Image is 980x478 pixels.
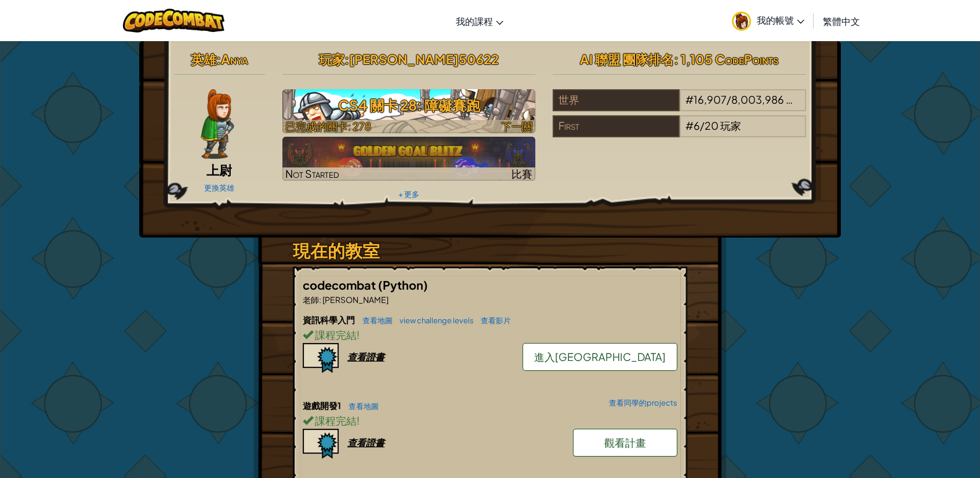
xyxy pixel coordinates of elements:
span: 進入[GEOGRAPHIC_DATA] [534,350,666,363]
span: ! [357,328,360,341]
span: 課程完結 [313,328,357,341]
span: [PERSON_NAME] [321,294,389,305]
img: captain-pose.png [201,89,234,159]
span: 8,003,986 [731,93,784,106]
a: Not Started比賽 [282,137,536,181]
span: 繁體中文 [823,15,860,27]
div: 查看證書 [347,351,384,363]
span: 我的帳號 [757,14,804,26]
a: 查看同學的projects [603,399,677,407]
img: avatar [732,12,751,31]
div: First [553,115,679,137]
span: : [344,51,349,67]
span: 玩家 [319,51,344,67]
a: 世界#16,907/8,003,986玩家 [553,100,806,114]
span: 比賽 [511,167,532,180]
span: : [216,51,221,67]
span: 玩家 [720,119,741,132]
span: # [685,119,694,132]
a: 下一關 [282,89,536,133]
span: 我的課程 [456,15,493,27]
span: / [727,93,731,106]
img: certificate-icon.png [303,343,339,373]
a: 我的課程 [450,5,509,37]
span: 上尉 [206,162,232,178]
span: 資訊科學入門 [303,314,357,325]
a: + 更多 [398,189,419,199]
img: Golden Goal [282,137,536,181]
h3: CS4 關卡 28: 障礙賽跑 [282,92,536,118]
img: CS4 關卡 28: 障礙賽跑 [282,89,536,133]
a: 查看影片 [475,316,511,325]
span: : [319,294,321,305]
span: (Python) [378,278,428,292]
h3: 現在的教室 [293,238,687,264]
a: 繁體中文 [817,5,866,37]
a: 查看證書 [303,351,384,363]
span: # [685,93,694,106]
img: CodeCombat logo [123,9,224,32]
span: [PERSON_NAME]50622 [349,51,499,67]
span: : 1,105 CodePoints [674,51,779,67]
span: 玩家 [786,93,807,106]
span: AI 聯盟 團隊排名 [580,51,674,67]
img: certificate-icon.png [303,429,339,459]
span: 已完成的關卡: 278 [285,119,371,133]
span: codecombat [303,278,378,292]
a: view challenge levels [394,316,474,325]
span: Anya [221,51,248,67]
a: 查看證書 [303,436,384,448]
span: 6 [694,119,700,132]
span: Not Started [285,167,339,180]
span: / [700,119,705,132]
span: 課程完結 [313,414,357,427]
span: ! [357,414,360,427]
a: 更換英雄 [204,183,234,192]
a: 查看地圖 [357,316,393,325]
a: 查看地圖 [343,402,379,411]
a: First#6/20玩家 [553,126,806,140]
span: 老師 [303,294,319,305]
div: 世界 [553,89,679,111]
span: 16,907 [694,93,727,106]
div: 查看證書 [347,436,384,448]
span: 20 [705,119,718,132]
span: 觀看計畫 [604,436,646,449]
span: 英雄 [191,51,216,67]
span: 下一關 [501,119,532,133]
a: 我的帳號 [726,2,810,39]
span: 遊戲開發1 [303,400,343,411]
